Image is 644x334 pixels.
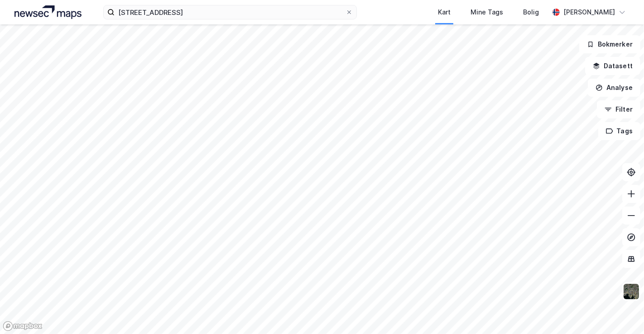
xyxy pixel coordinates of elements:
input: Søk på adresse, matrikkel, gårdeiere, leietakere eller personer [115,5,346,19]
div: [PERSON_NAME] [563,7,615,18]
div: Kart [438,7,451,18]
img: 9k= [623,283,640,300]
img: logo.a4113a55bc3d86da70a041830d287a7e.svg [14,5,82,19]
button: Bokmerker [579,35,640,53]
div: Bolig [523,7,539,18]
div: Mine Tags [471,7,503,18]
button: Tags [598,122,640,140]
a: Mapbox homepage [3,321,43,331]
button: Analyse [588,79,640,97]
iframe: Chat Widget [599,291,644,334]
button: Datasett [585,57,640,75]
button: Filter [597,100,640,118]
